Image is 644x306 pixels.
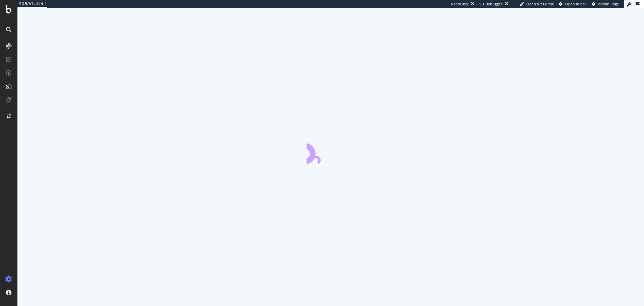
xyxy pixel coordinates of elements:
[559,1,587,7] a: Open in dev
[598,1,619,6] span: Admin Page
[565,1,587,6] span: Open in dev
[451,1,469,7] div: ReadOnly:
[520,1,554,7] a: Open Viz Editor
[479,1,503,7] div: Viz Debugger:
[526,1,554,6] span: Open Viz Editor
[592,1,619,7] a: Admin Page
[307,140,355,164] div: animation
